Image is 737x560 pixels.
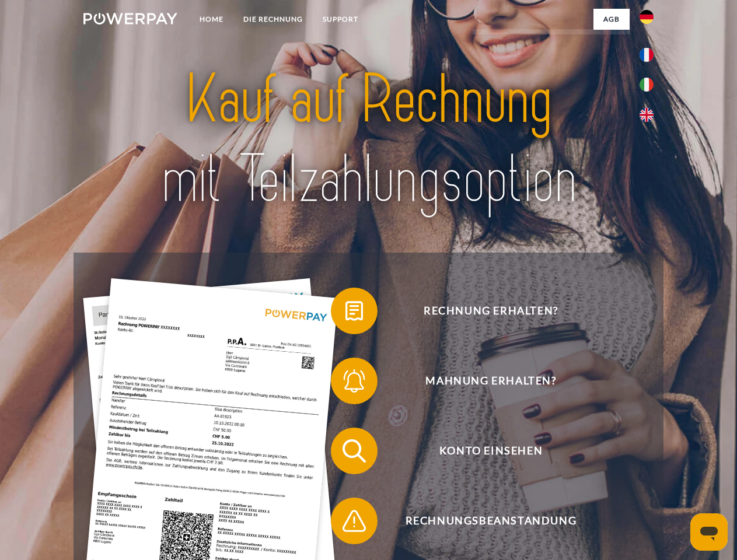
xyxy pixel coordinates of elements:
[348,498,634,544] span: Rechnungsbeanstandung
[313,9,368,30] a: SUPPORT
[348,288,634,334] span: Rechnung erhalten?
[640,48,654,62] img: fr
[190,9,233,30] a: Home
[340,436,369,466] img: qb_search.svg
[331,498,634,544] button: Rechnungsbeanstandung
[331,288,634,334] button: Rechnung erhalten?
[640,10,654,24] img: de
[640,108,654,122] img: en
[111,56,626,223] img: title-powerpay_de.svg
[473,29,630,50] a: AGB (Kauf auf Rechnung)
[331,428,634,474] button: Konto einsehen
[640,78,654,92] img: it
[83,13,177,24] img: logo-powerpay-white.svg
[340,366,369,395] img: qb_bell.svg
[348,358,634,404] span: Mahnung erhalten?
[233,9,313,30] a: DIE RECHNUNG
[593,9,630,30] a: agb
[340,506,369,535] img: qb_warning.svg
[690,513,728,551] iframe: Schaltfläche zum Öffnen des Messaging-Fensters
[348,428,634,474] span: Konto einsehen
[340,296,369,325] img: qb_bill.svg
[331,358,634,404] button: Mahnung erhalten?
